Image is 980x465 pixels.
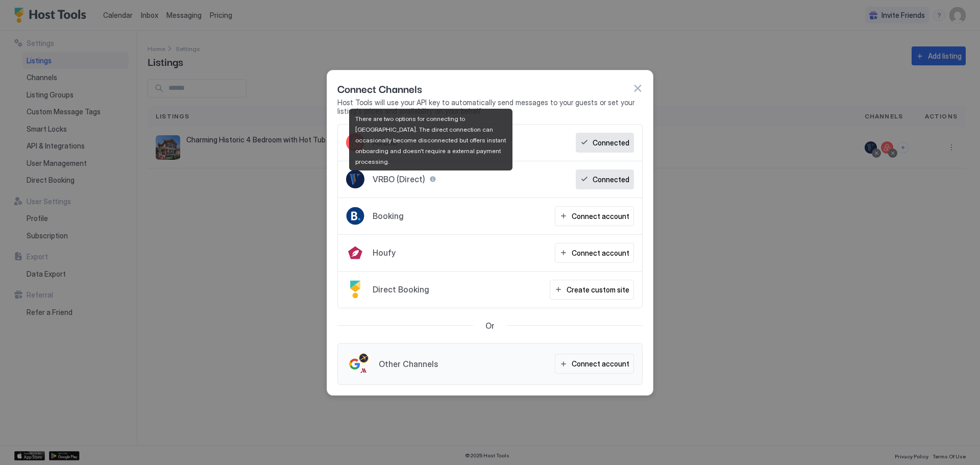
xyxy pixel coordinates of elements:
[567,284,629,295] div: Create custom site
[576,169,634,189] button: Connected
[373,284,429,295] span: Direct Booking
[550,280,634,300] button: Create custom site
[337,98,643,116] span: Host Tools will use your API key to automatically send messages to your guests or set your listin...
[572,358,629,369] div: Connect account
[373,248,396,258] span: Houfy
[555,354,634,374] button: Connect account
[572,211,629,222] div: Connect account
[593,137,629,148] div: Connected
[485,321,495,331] span: Or
[337,81,422,96] span: Connect Channels
[355,115,507,165] span: There are two options for connecting to [GEOGRAPHIC_DATA]. The direct connection can occasionally...
[555,243,634,263] button: Connect account
[593,174,629,185] div: Connected
[373,211,404,221] span: Booking
[379,359,438,369] span: Other Channels
[576,133,634,153] button: Connected
[555,206,634,226] button: Connect account
[572,248,629,258] div: Connect account
[10,430,35,455] iframe: Intercom live chat
[373,174,425,184] span: VRBO (Direct)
